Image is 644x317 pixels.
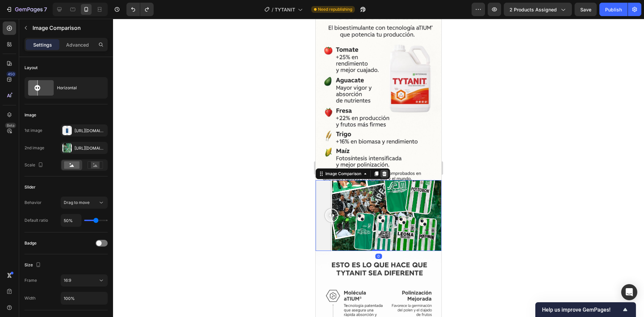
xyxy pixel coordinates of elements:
[272,6,273,13] span: /
[74,145,106,151] div: [URL][DOMAIN_NAME]
[33,24,105,32] p: Image Comparison
[575,3,597,16] button: Save
[275,6,295,13] span: TYTANIT
[66,41,89,48] p: Advanced
[5,123,16,128] div: Beta
[24,295,36,301] div: Width
[24,127,42,134] div: 1st image
[542,306,629,314] button: Show survey - Help us improve GemPages!
[6,71,16,77] div: 450
[24,112,36,118] div: Image
[316,19,441,317] iframe: Design area
[621,284,637,300] div: Open Intercom Messenger
[44,5,47,13] p: 7
[24,184,36,190] div: Slider
[24,261,42,270] div: Size
[580,7,591,12] span: Save
[24,145,44,151] div: 2nd image
[24,277,37,283] div: Frame
[24,200,42,206] div: Behavior
[605,6,622,13] div: Publish
[504,3,572,16] button: 2 products assigned
[61,214,81,226] input: Auto
[318,6,352,12] span: Need republishing
[126,3,154,16] div: Undo/Redo
[542,307,621,313] span: Help us improve GemPages!
[57,80,98,96] div: Horizontal
[24,217,48,223] div: Default ratio
[61,197,108,209] button: Drag to move
[599,3,628,16] button: Publish
[64,200,90,205] span: Drag to move
[33,41,52,48] p: Settings
[24,65,38,71] div: Layout
[61,292,107,304] input: Auto
[64,278,71,283] span: 16:9
[3,3,50,16] button: 7
[509,6,557,13] span: 2 products assigned
[74,128,106,134] div: [URL][DOMAIN_NAME]
[24,161,45,170] div: Scale
[61,274,108,286] button: 16:9
[24,240,37,246] div: Badge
